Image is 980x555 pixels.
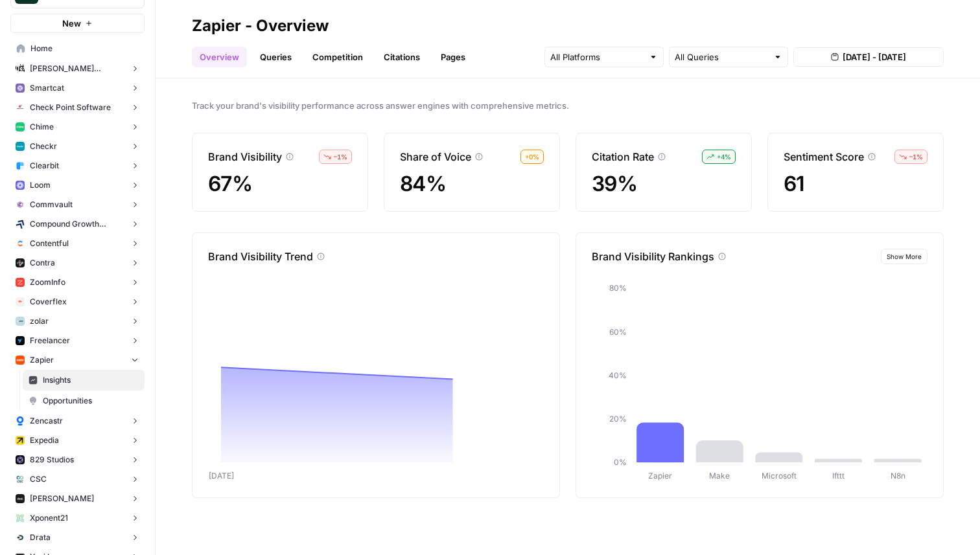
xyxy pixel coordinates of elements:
[10,214,145,234] button: Compound Growth Marketing
[208,249,313,264] p: Brand Visibility Trend
[376,47,428,67] a: Citations
[30,121,54,133] span: Chime
[717,152,731,162] span: + 4 %
[30,257,55,269] span: Contra
[10,59,145,78] button: [PERSON_NAME] [PERSON_NAME] at Work
[10,331,145,350] button: Freelancer
[334,152,347,162] span: – 1 %
[10,528,145,547] button: Drata
[16,494,25,503] img: ybhjxa9n8mcsu845nkgo7g1ynw8w
[10,176,145,195] button: Loom
[30,532,51,543] span: Drata
[30,435,59,446] span: Expedia
[10,311,145,331] button: zolar
[10,195,145,214] button: Commvault
[909,152,923,162] span: – 1 %
[10,14,145,33] button: New
[16,142,25,151] img: 78cr82s63dt93a7yj2fue7fuqlci
[609,414,627,424] tspan: 20%
[43,374,139,386] span: Insights
[16,161,25,170] img: fr92439b8i8d8kixz6owgxh362ib
[832,471,845,481] tspan: Ifttt
[30,415,63,427] span: Zencastr
[16,317,25,326] img: 6os5al305rae5m5hhkke1ziqya7s
[433,47,473,67] a: Pages
[16,220,25,229] img: kaevn8smg0ztd3bicv5o6c24vmo8
[16,297,25,306] img: l4muj0jjfg7df9oj5fg31blri2em
[30,82,64,94] span: Smartcat
[16,278,25,287] img: hcm4s7ic2xq26rsmuray6dv1kquq
[16,239,25,248] img: 2ud796hvc3gw7qwjscn75txc5abr
[30,160,59,172] span: Clearbit
[16,103,25,112] img: gddfodh0ack4ddcgj10xzwv4nyos
[592,249,714,264] p: Brand Visibility Rankings
[10,38,145,59] a: Home
[10,411,145,431] button: Zencastr
[16,181,25,190] img: wev6amecshr6l48lvue5fy0bkco1
[793,47,944,67] button: [DATE] - [DATE]
[10,350,145,370] button: Zapier
[784,171,805,196] span: 61
[10,470,145,489] button: CSC
[609,370,627,380] tspan: 40%
[10,292,145,311] button: Coverflex
[30,454,74,466] span: 829 Studios
[10,137,145,156] button: Checkr
[16,416,25,425] img: s6x7ltuwawlcg2ux8d2ne4wtho4t
[550,51,644,63] input: All Platforms
[30,335,70,346] span: Freelancer
[30,179,51,191] span: Loom
[30,512,68,524] span: Xponent21
[16,122,25,131] img: mhv33baw7plipcpp00rsngv1nu95
[10,508,145,528] button: Xponent21
[30,493,94,504] span: [PERSON_NAME]
[30,102,111,113] span: Check Point Software
[10,450,145,470] button: 829 Studios
[881,249,927,264] button: Show More
[648,471,672,481] tspan: Zapier
[16,258,25,267] img: azd67o9nw473vll9dbscvlvo9wsn
[843,51,906,63] span: [DATE] - [DATE]
[10,489,145,508] button: [PERSON_NAME]
[43,395,139,407] span: Opportunities
[784,149,864,164] p: Sentiment Score
[10,156,145,176] button: Clearbit
[192,47,247,67] a: Overview
[209,471,234,481] tspan: [DATE]
[16,356,25,365] img: 8scb49tlb2vriaw9mclg8ae1t35j
[10,78,145,98] button: Smartcat
[16,455,25,464] img: lwh15xca956raf2qq0149pkro8i6
[30,296,67,308] span: Coverflex
[30,238,69,249] span: Contentful
[16,475,25,484] img: yvejo61whxrb805zs4m75phf6mr8
[16,533,25,542] img: xlnxy62qy0pya9imladhzo8ewa3z
[30,199,73,210] span: Commvault
[30,354,54,366] span: Zapier
[16,200,25,209] img: xf6b4g7v9n1cfco8wpzm78dqnb6e
[192,16,329,36] div: Zapier - Overview
[614,457,627,467] tspan: 0%
[16,84,25,93] img: rkye1xl29jr3pw1t320t03wecljb
[16,336,25,345] img: a9mur837mohu50bzw3stmy70eh87
[10,234,145,253] button: Contentful
[592,149,654,164] p: Citation Rate
[16,514,25,523] img: f3qlg7l68rn02bi2w2fqsnsvhk74
[609,327,627,337] tspan: 60%
[208,171,252,196] span: 67%
[62,17,81,30] span: New
[10,98,145,117] button: Check Point Software
[10,431,145,450] button: Expedia
[192,99,944,112] span: Track your brand's visibility performance across answer engines with comprehensive metrics.
[23,370,145,391] a: Insights
[10,117,145,137] button: Chime
[30,141,57,152] span: Checkr
[30,473,47,485] span: CSC
[16,64,25,73] img: m87i3pytwzu9d7629hz0batfjj1p
[30,63,125,74] span: [PERSON_NAME] [PERSON_NAME] at Work
[30,315,49,327] span: zolar
[30,43,139,54] span: Home
[30,277,65,288] span: ZoomInfo
[23,391,145,411] a: Opportunities
[675,51,768,63] input: All Queries
[400,171,446,196] span: 84%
